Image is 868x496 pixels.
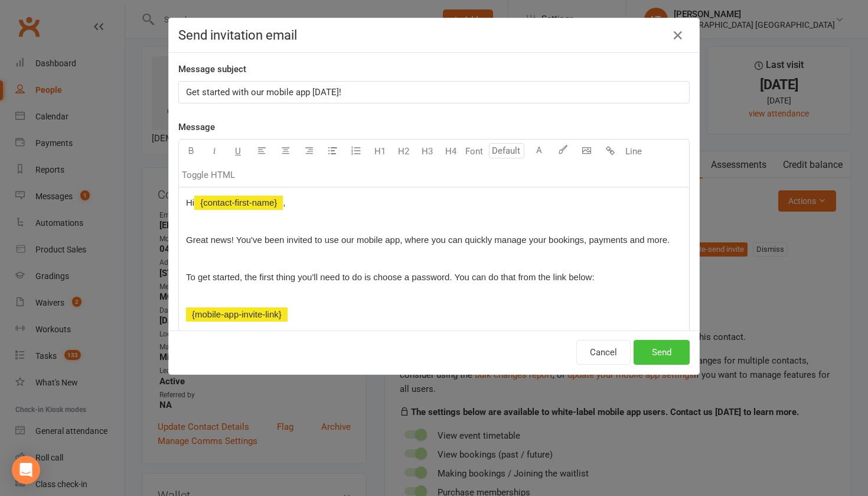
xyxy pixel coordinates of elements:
[178,62,246,76] label: Message subject
[368,140,391,163] button: H1
[622,140,645,163] button: Line
[235,146,241,157] span: U
[668,26,687,45] button: Close
[186,87,341,98] span: Get started with our mobile app [DATE]!
[462,140,486,163] button: Font
[178,120,215,134] label: Message
[391,140,415,163] button: H2
[576,340,631,365] button: Cancel
[527,140,551,163] button: A
[634,340,690,365] button: Send
[186,235,670,245] span: Great news! You've been invited to use our mobile app, where you can quickly manage your bookings...
[12,456,40,484] div: Open Intercom Messenger
[179,163,238,187] button: Toggle HTML
[439,140,462,163] button: H4
[489,143,524,158] input: Default
[186,272,595,282] span: To get started, the first thing you'll need to do is choose a password. You can do that from the ...
[283,197,285,208] span: ,
[186,197,194,208] span: Hi
[178,28,690,43] h4: Send invitation email
[226,140,250,163] button: U
[415,140,439,163] button: H3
